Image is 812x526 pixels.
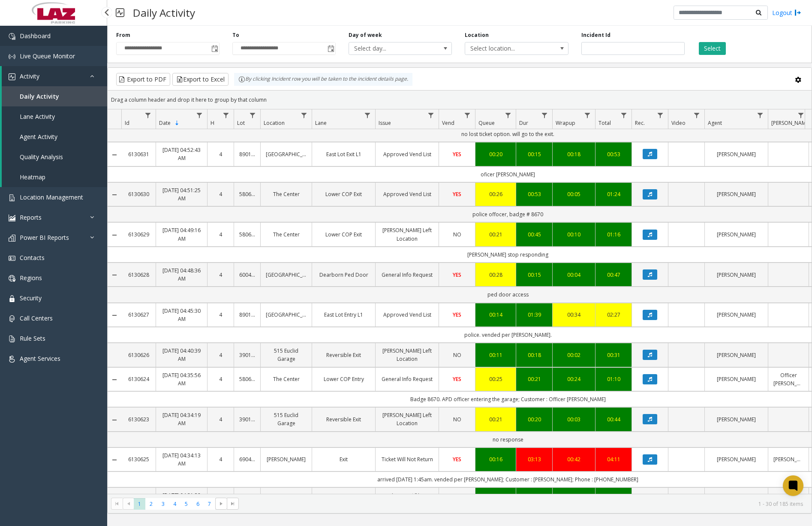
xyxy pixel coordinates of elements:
[145,498,157,510] span: Page 2
[558,190,590,198] a: 00:05
[601,351,626,359] a: 00:31
[381,411,433,427] a: [PERSON_NAME] Left Location
[161,226,202,242] a: [DATE] 04:49:16 AM
[211,119,214,127] span: H
[362,109,373,121] a: Lane Filter Menu
[169,498,180,510] span: Page 4
[601,230,626,239] div: 01:16
[9,53,15,60] img: 'icon'
[239,415,255,423] a: 390179
[20,193,83,201] span: Location Management
[699,42,726,55] button: Select
[20,233,69,242] span: Power BI Reports
[20,314,53,322] span: Call Centers
[558,375,590,383] a: 00:24
[444,415,470,423] a: NO
[9,33,15,40] img: 'icon'
[326,42,335,54] span: Toggle popup
[671,119,686,127] span: Video
[194,109,205,121] a: Date Filter Menu
[161,371,202,387] a: [DATE] 04:35:56 AM
[381,347,433,363] a: [PERSON_NAME] Left Location
[601,150,626,158] a: 00:53
[239,455,255,463] a: 690414
[521,311,547,319] div: 01:39
[266,347,307,363] a: 515 Euclid Garage
[601,271,626,279] a: 00:47
[558,351,590,359] a: 00:02
[601,415,626,423] div: 00:44
[655,109,666,121] a: Rec. Filter Menu
[20,213,42,221] span: Reports
[108,456,121,463] a: Collapse Details
[126,190,150,198] a: 6130630
[317,150,370,158] a: East Lot Exit L1
[710,455,763,463] a: [PERSON_NAME]
[116,2,124,23] img: pageIcon
[521,271,547,279] a: 00:15
[2,86,107,106] a: Daily Activity
[453,456,461,463] span: YES
[244,500,803,508] kendo-pager-info: 1 - 30 of 185 items
[9,336,15,342] img: 'icon'
[453,231,461,238] span: NO
[558,455,590,463] a: 00:42
[381,455,433,463] a: Ticket Will Not Return
[213,150,229,158] a: 4
[795,109,807,121] a: Parker Filter Menu
[317,375,370,383] a: Lower COP Entry
[521,150,547,158] a: 00:15
[349,42,431,54] span: Select day...
[381,226,433,242] a: [PERSON_NAME] Left Location
[161,266,202,283] a: [DATE] 04:48:36 AM
[481,415,511,423] a: 00:21
[601,190,626,198] a: 01:24
[558,415,590,423] a: 00:03
[116,73,170,86] button: Export to PDF
[192,498,204,510] span: Page 6
[481,455,511,463] div: 00:16
[481,271,511,279] a: 00:28
[239,351,255,359] a: 390179
[794,8,801,17] img: logout
[210,42,219,54] span: Toggle popup
[20,52,75,60] span: Live Queue Monitor
[453,416,461,423] span: NO
[116,31,130,39] label: From
[317,230,370,239] a: Lower COP Exit
[444,271,470,279] a: YES
[126,230,150,239] a: 6130629
[108,92,812,107] div: Drag a column header and drop it here to group by that column
[317,190,370,198] a: Lower COP Exit
[444,375,470,383] a: YES
[264,119,285,127] span: Location
[142,109,154,121] a: Id Filter Menu
[108,191,121,198] a: Collapse Details
[601,375,626,383] a: 01:10
[126,455,150,463] a: 6130625
[20,294,42,302] span: Security
[108,376,121,383] a: Collapse Details
[317,271,370,279] a: Dearborn Ped Door
[710,150,763,158] a: [PERSON_NAME]
[635,119,645,127] span: Rec.
[239,150,255,158] a: 890195
[239,375,255,383] a: 580645
[20,32,51,40] span: Dashboard
[315,119,327,127] span: Lane
[444,455,470,463] a: YES
[773,455,803,463] a: [PERSON_NAME]
[521,190,547,198] div: 00:53
[126,271,150,279] a: 6130628
[2,147,107,167] a: Quality Analysis
[20,112,55,121] span: Lane Activity
[601,311,626,319] a: 02:27
[453,271,461,278] span: YES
